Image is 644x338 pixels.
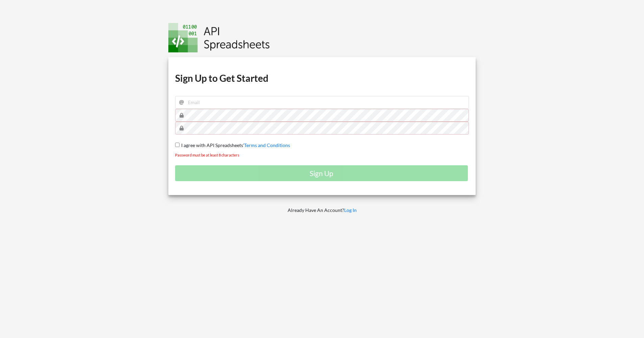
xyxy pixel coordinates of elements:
p: Already Have An Account? [164,207,481,214]
input: Email [175,96,469,109]
a: Log In [344,207,357,213]
a: Terms and Conditions [244,142,290,148]
h1: Sign Up to Get Started [175,72,469,84]
span: I agree with API Spreadsheets' [180,142,244,148]
small: Password must be at least 8 characters [175,153,239,157]
img: Logo.png [168,23,270,52]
